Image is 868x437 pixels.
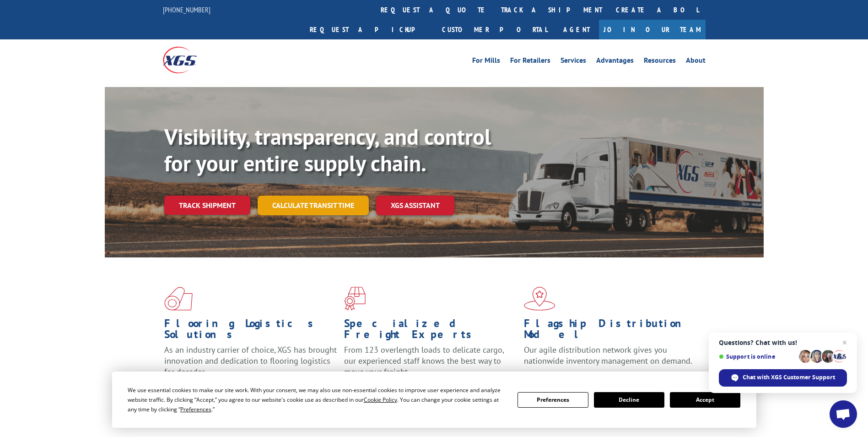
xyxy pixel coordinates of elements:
[518,392,588,408] button: Preferences
[344,318,517,344] h1: Specialized Freight Experts
[644,57,676,67] a: Resources
[164,122,491,177] b: Visibility, transparency, and control for your entire supply chain.
[524,344,692,366] span: Our agile distribution network gives you nationwide inventory management on demand.
[164,196,250,215] a: Track shipment
[128,385,507,414] div: We use essential cookies to make our site work. With your consent, we may also use non-essential ...
[670,392,740,408] button: Accept
[303,20,435,39] a: Request a pickup
[719,353,796,360] span: Support is online
[180,405,211,413] span: Preferences
[258,196,369,215] a: Calculate transit time
[112,371,756,428] div: Cookie Consent Prompt
[510,57,550,67] a: For Retailers
[743,373,835,382] span: Chat with XGS Customer Support
[376,196,454,215] a: XGS ASSISTANT
[719,339,847,346] span: Questions? Chat with us!
[830,400,857,428] div: Open chat
[344,344,517,385] p: From 123 overlength loads to delicate cargo, our experienced staff knows the best way to move you...
[364,396,397,404] span: Cookie Policy
[554,20,599,39] a: Agent
[344,287,366,311] img: xgs-icon-focused-on-flooring-red
[839,337,850,348] span: Close chat
[164,287,193,311] img: xgs-icon-total-supply-chain-intelligence-red
[524,318,697,344] h1: Flagship Distribution Model
[164,344,337,377] span: As an industry carrier of choice, XGS has brought innovation and dedication to flooring logistics...
[435,20,554,39] a: Customer Portal
[524,287,555,311] img: xgs-icon-flagship-distribution-model-red
[719,369,847,387] div: Chat with XGS Customer Support
[596,57,634,67] a: Advantages
[163,5,210,14] a: [PHONE_NUMBER]
[472,57,500,67] a: For Mills
[594,392,664,408] button: Decline
[164,318,337,344] h1: Flooring Logistics Solutions
[599,20,706,39] a: Join Our Team
[561,57,586,67] a: Services
[686,57,706,67] a: About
